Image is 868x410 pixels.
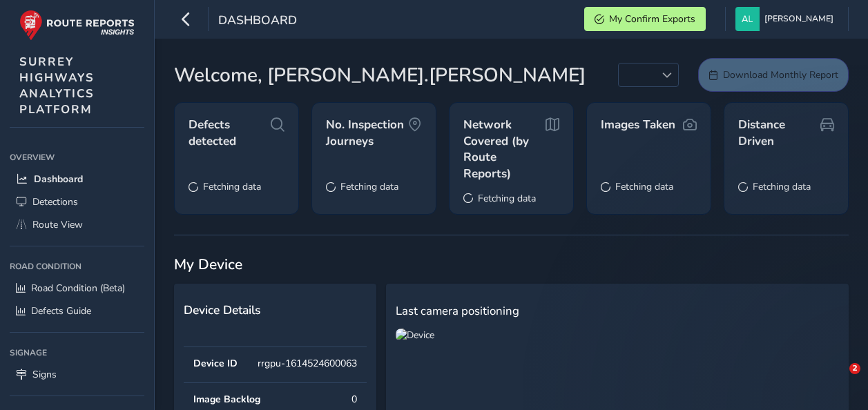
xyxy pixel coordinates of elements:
iframe: Intercom live chat [821,363,854,396]
a: Road Condition (Beta) [10,277,144,300]
div: Road Condition [10,256,144,277]
span: No. Inspection Journeys [326,117,408,149]
span: Defects Guide [31,304,91,318]
div: Device ID [193,357,238,370]
a: Defects Guide [10,300,144,322]
span: Fetching data [615,180,673,193]
span: Network Covered (by Route Reports) [463,117,546,182]
span: Detections [32,195,78,208]
span: Dashboard [218,12,297,31]
a: Route View [10,213,144,236]
span: Distance Driven [738,117,820,149]
span: 2 [849,363,860,374]
span: Fetching data [340,180,398,193]
img: diamond-layout [735,7,760,31]
div: Signage [10,342,144,363]
div: Image Backlog [193,393,260,406]
img: rr logo [19,10,135,41]
div: rrgpu-1614524600063 [258,357,357,370]
span: Route View [32,218,83,231]
span: Defects detected [189,117,271,149]
span: My Device [174,255,242,274]
span: Fetching data [203,180,261,193]
img: Device [396,329,434,342]
a: Dashboard [10,168,144,191]
button: [PERSON_NAME] [735,7,838,31]
a: Signs [10,363,144,386]
span: [PERSON_NAME] [764,7,833,31]
span: Road Condition (Beta) [31,282,125,295]
span: SURREY HIGHWAYS ANALYTICS PLATFORM [19,54,95,117]
span: Welcome, [PERSON_NAME].[PERSON_NAME] [174,61,586,90]
div: Overview [10,147,144,168]
span: My Confirm Exports [609,12,695,26]
div: 0 [351,393,357,406]
span: Fetching data [753,180,811,193]
a: Detections [10,191,144,213]
span: Fetching data [478,192,536,205]
span: Images Taken [601,117,675,133]
button: My Confirm Exports [584,7,706,31]
h2: Device Details [184,303,367,318]
span: Signs [32,368,57,381]
span: Dashboard [34,173,83,186]
span: Last camera positioning [396,303,519,319]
